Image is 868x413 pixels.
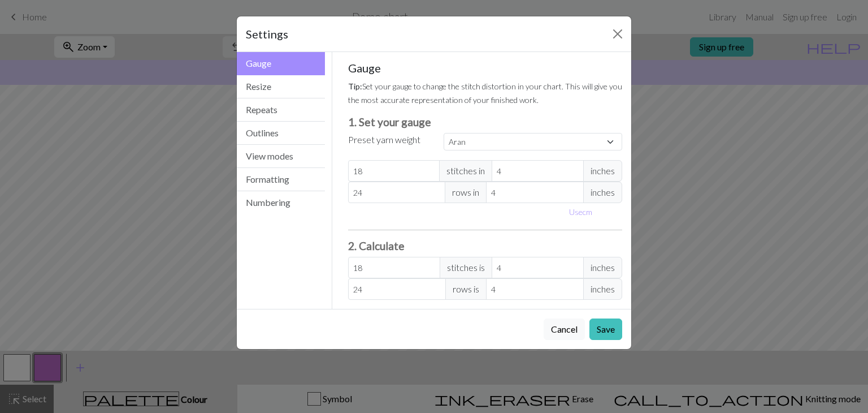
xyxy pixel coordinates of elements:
button: Cancel [544,319,585,340]
button: View modes [237,145,325,168]
h3: 1. Set your gauge [348,115,623,128]
span: inches [583,182,622,203]
button: Formatting [237,168,325,191]
span: inches [583,160,622,182]
button: Outlines [237,122,325,145]
h5: Gauge [348,61,623,75]
button: Usecm [564,203,597,221]
span: inches [583,278,622,300]
span: rows in [445,182,487,203]
button: Resize [237,75,325,98]
span: inches [583,257,622,278]
button: Numbering [237,191,325,214]
h5: Settings [246,25,288,42]
h3: 2. Calculate [348,239,623,252]
button: Repeats [237,98,325,122]
span: rows is [445,278,487,300]
span: stitches in [439,160,492,182]
button: Gauge [237,52,325,75]
label: Preset yarn weight [348,133,420,147]
button: Close [609,25,627,43]
button: Save [589,319,622,340]
span: stitches is [440,257,492,278]
small: Set your gauge to change the stitch distortion in your chart. This will give you the most accurat... [348,81,622,105]
strong: Tip: [348,81,362,91]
